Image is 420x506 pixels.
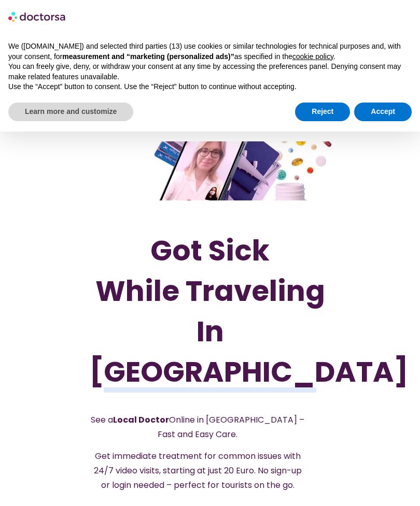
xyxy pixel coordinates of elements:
[89,230,331,392] h1: Got Sick While Traveling In [GEOGRAPHIC_DATA]?
[91,414,304,440] span: See a Online in [GEOGRAPHIC_DATA] – Fast and Easy Care.
[8,8,66,25] img: logo
[8,62,412,82] p: You can freely give, deny, or withdraw your consent at any time by accessing the preferences pane...
[292,52,333,61] a: cookie policy
[295,103,350,121] button: Reject
[354,103,412,121] button: Accept
[8,82,412,92] p: Use the “Accept” button to consent. Use the “Reject” button to continue without accepting.
[94,450,302,491] span: Get immediate treatment for common issues with 24/7 video visits, starting at just 20 Euro. No si...
[8,41,412,62] p: We ([DOMAIN_NAME]) and selected third parties (13) use cookies or similar technologies for techni...
[113,414,169,426] strong: Local Doctor
[8,103,133,121] button: Learn more and customize
[62,52,234,61] strong: measurement and “marketing (personalized ads)”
